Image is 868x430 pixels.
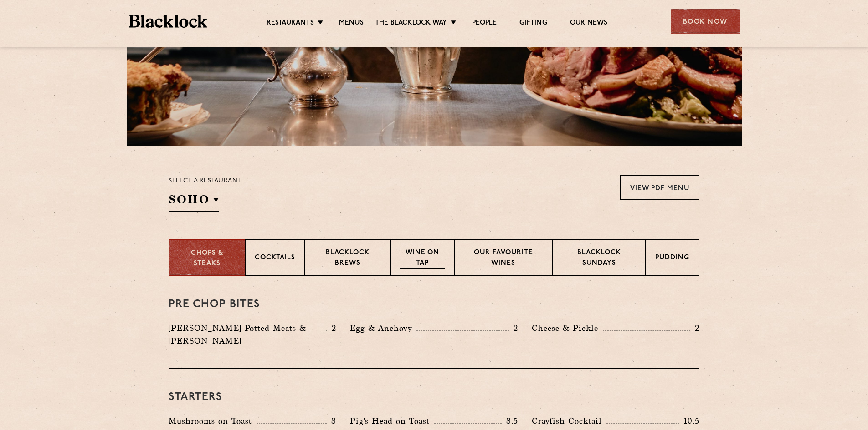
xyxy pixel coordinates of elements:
[169,391,699,403] h3: Starters
[169,298,699,310] h3: Pre Chop Bites
[327,322,336,334] p: 2
[179,248,236,269] p: Chops & Steaks
[519,19,547,29] a: Gifting
[169,415,257,427] p: Mushrooms on Toast
[502,415,518,427] p: 8.5
[339,19,364,29] a: Menus
[314,248,381,269] p: Blacklock Brews
[327,415,336,427] p: 8
[129,15,208,28] img: BL_Textured_Logo-footer-cropped.svg
[532,415,606,427] p: Crayfish Cocktail
[464,248,543,269] p: Our favourite wines
[169,192,219,212] h2: SOHO
[350,415,434,427] p: Pig's Head on Toast
[655,253,689,264] p: Pudding
[679,415,699,427] p: 10.5
[255,253,295,264] p: Cocktails
[169,175,242,187] p: Select a restaurant
[169,322,326,347] p: [PERSON_NAME] Potted Meats & [PERSON_NAME]
[620,175,699,200] a: View PDF Menu
[375,19,447,29] a: The Blacklock Way
[350,322,416,334] p: Egg & Anchovy
[570,19,608,29] a: Our News
[532,322,603,334] p: Cheese & Pickle
[671,9,740,34] div: Book Now
[472,19,497,29] a: People
[400,248,445,269] p: Wine on Tap
[562,248,636,269] p: Blacklock Sundays
[509,322,518,334] p: 2
[690,322,699,334] p: 2
[267,19,314,29] a: Restaurants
